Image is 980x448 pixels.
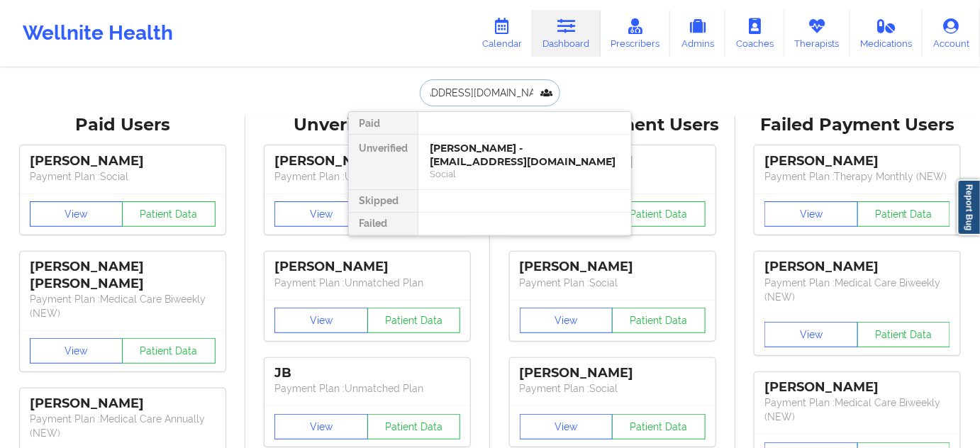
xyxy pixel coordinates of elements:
button: View [274,414,368,439]
div: [PERSON_NAME] [520,259,706,275]
div: [PERSON_NAME] [30,396,216,412]
div: [PERSON_NAME] [30,153,216,169]
a: Report Bug [957,179,980,235]
button: Patient Data [612,414,706,439]
div: [PERSON_NAME] [764,379,950,396]
button: View [764,322,858,347]
p: Payment Plan : Social [520,276,706,290]
button: Patient Data [367,414,461,439]
button: View [520,308,613,333]
p: Payment Plan : Medical Care Biweekly (NEW) [764,396,950,424]
a: Therapists [784,10,850,57]
p: Payment Plan : Medical Care Annually (NEW) [30,412,216,440]
p: Payment Plan : Unmatched Plan [274,276,460,290]
a: Account [923,10,980,57]
div: Paid Users [10,114,235,136]
p: Payment Plan : Medical Care Biweekly (NEW) [764,276,950,304]
button: View [274,201,368,227]
button: Patient Data [612,308,706,333]
div: Social [430,168,620,180]
div: [PERSON_NAME] [520,365,706,381]
div: Unverified [349,135,418,190]
a: Medications [850,10,923,57]
div: [PERSON_NAME] [274,153,460,169]
a: Coaches [725,10,784,57]
div: [PERSON_NAME] [PERSON_NAME] [30,259,216,291]
p: Payment Plan : Unmatched Plan [274,169,460,184]
button: Patient Data [367,308,461,333]
p: Payment Plan : Therapy Monthly (NEW) [764,169,950,184]
p: Payment Plan : Social [30,169,216,184]
div: Failed Payment Users [745,114,971,136]
button: View [520,414,613,439]
div: [PERSON_NAME] [274,259,460,275]
p: Payment Plan : Medical Care Biweekly (NEW) [30,292,216,320]
a: Admins [670,10,725,57]
button: Patient Data [857,322,951,347]
button: View [764,201,858,227]
button: Patient Data [122,338,216,364]
p: Payment Plan : Social [520,381,706,396]
button: Patient Data [122,201,216,227]
div: Failed [349,213,418,235]
a: Calendar [472,10,533,57]
div: Skipped [349,190,418,213]
div: JB [274,365,460,381]
a: Prescribers [601,10,671,57]
div: Paid [349,112,418,135]
div: [PERSON_NAME] [764,153,950,169]
button: View [274,308,368,333]
p: Payment Plan : Unmatched Plan [274,381,460,396]
button: View [30,338,123,364]
button: View [30,201,123,227]
button: Patient Data [612,201,706,227]
div: [PERSON_NAME] [764,259,950,275]
a: Dashboard [533,10,601,57]
button: Patient Data [857,201,951,227]
div: Unverified Users [255,114,481,136]
div: [PERSON_NAME] - [EMAIL_ADDRESS][DOMAIN_NAME] [430,142,620,168]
